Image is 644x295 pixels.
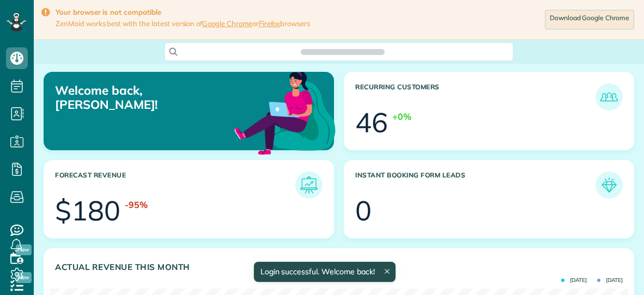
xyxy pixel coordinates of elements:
[232,59,338,165] img: dashboard_welcome-42a62b7d889689a78055ac9021e634bf52bae3f8056760290aed330b23ab8690.png
[253,262,395,282] div: Login successful. Welcome back!
[355,197,372,224] div: 0
[55,262,623,272] h3: Actual Revenue this month
[55,83,242,112] p: Welcome back, [PERSON_NAME]!
[202,19,252,28] a: Google Chrome
[56,19,310,28] span: ZenMaid works best with the latest version of or browsers
[598,86,620,108] img: icon_recurring_customers-cf858462ba22bcd05b5a5880d41d6543d210077de5bb9ebc9590e49fd87d84ed.png
[392,110,411,123] div: +0%
[55,197,120,224] div: $180
[561,278,587,283] span: [DATE]
[597,278,623,283] span: [DATE]
[355,109,388,136] div: 46
[56,8,310,17] strong: Your browser is not compatible
[298,174,320,196] img: icon_forecast_revenue-8c13a41c7ed35a8dcfafea3cbb826a0462acb37728057bba2d056411b612bbbe.png
[125,199,148,211] div: -95%
[545,10,634,29] a: Download Google Chrome
[312,46,373,57] span: Search ZenMaid…
[55,171,295,199] h3: Forecast Revenue
[355,171,596,199] h3: Instant Booking Form Leads
[598,174,620,196] img: icon_form_leads-04211a6a04a5b2264e4ee56bc0799ec3eb69b7e499cbb523a139df1d13a81ae0.png
[355,83,596,110] h3: Recurring Customers
[259,19,281,28] a: Firefox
